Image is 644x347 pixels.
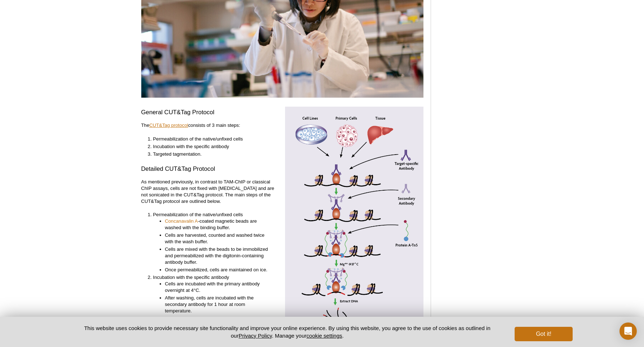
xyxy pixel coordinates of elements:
[165,295,272,314] li: After washing, cells are incubated with the secondary antibody for 1 hour at room temperature.
[141,108,280,117] h3: General CUT&Tag Protocol
[153,212,272,273] li: Permeabilization of the native/unfixed cells
[165,218,272,231] li: -coated magnetic beads are washed with the binding buffer.
[306,333,342,339] button: cookie settings
[153,151,272,157] li: Targeted tagmentation.
[619,322,637,340] div: Open Intercom Messenger
[141,165,280,173] h3: Detailed CUT&Tag Protocol
[165,218,198,224] a: Concanavalin A
[153,136,272,142] li: Permeabilization of the native/unfixed cells
[165,232,272,245] li: Cells are harvested, counted and washed twice with the wash buffer.
[165,246,272,266] li: Cells are mixed with the beads to be immobilized and permeabilized with the digitonin-containing ...
[515,327,572,341] button: Got it!
[153,143,272,150] li: Incubation with the specific antibody
[239,333,272,339] a: Privacy Policy
[141,122,280,129] p: The consists of 3 main steps:
[72,324,503,339] p: This website uses cookies to provide necessary site functionality and improve your online experie...
[149,123,188,128] a: CUT&Tag protocol
[141,179,280,205] p: As mentioned previously, in contrast to TAM-ChIP or classical ChIP assays, cells are not fixed wi...
[165,315,272,335] li: In parallel, pA-Tn5-adapter transposomes are prepared. The pA-Tn5 complex is washed with the Dig3...
[165,281,272,294] li: Cells are incubated with the primary antibody overnight at 4°C.
[165,267,272,273] li: Once permeabilized, cells are maintained on ice.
